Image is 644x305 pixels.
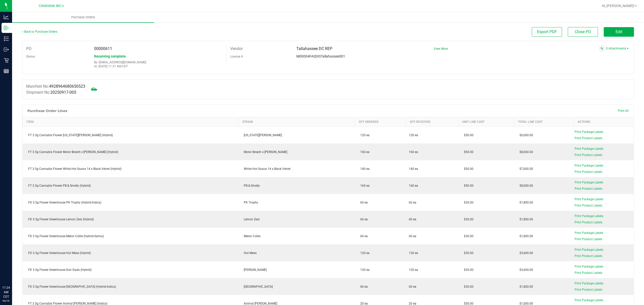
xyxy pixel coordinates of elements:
[575,248,603,251] span: Print Package Labels
[241,201,258,204] span: PK Trophy
[575,298,603,302] span: Print Package Labels
[89,84,99,94] span: Mark as not Arrived
[358,285,368,288] span: 60 ea
[241,218,260,221] span: Lemon Zest
[4,47,9,52] inline-svg: Outbound
[409,183,418,188] span: 160 ea
[26,234,235,238] div: FD 3.5g Flower Greenhouse Melon Collie (Hybrid-Sativa)
[461,201,473,204] span: $30.00
[94,65,222,68] p: At: [DATE] 11:31 AM CDT
[12,12,154,23] a: Purchase Orders
[409,234,416,238] span: 60 ea
[409,217,416,222] span: 60 ea
[409,200,416,205] span: 60 ea
[517,133,533,137] span: $6,000.00
[358,150,370,154] span: 160 ea
[604,27,634,37] button: Edit
[241,167,291,171] span: White Hot Guava 14 x Black Velvet
[26,150,235,154] div: FT 3.5g Cannabis Flower Motor Breath x [PERSON_NAME] (Hybrid)
[4,69,9,74] inline-svg: Reports
[50,90,76,95] span: 20250917-005
[434,47,448,50] a: View More
[26,284,235,289] div: FD 3.5g Flower Greenhouse [GEOGRAPHIC_DATA] (Hybrid-Indica)
[517,268,533,272] span: $3,600.00
[575,170,602,174] span: Print Product Labels
[575,288,602,291] span: Print Product Labels
[517,201,533,204] span: $1,800.00
[575,204,602,207] span: Print Product Labels
[616,29,622,34] span: Edit
[241,184,260,187] span: PB & Smelly
[241,251,257,255] span: Hot Mess
[358,167,370,171] span: 140 ea
[26,83,85,89] label: Manifest No:
[4,36,9,41] inline-svg: Inventory
[26,89,76,95] label: Shipment No:
[4,58,9,63] inline-svg: Retail
[39,4,61,8] span: Crestview WC
[575,29,591,34] span: Close PO
[575,130,603,134] span: Print Package Labels
[27,109,67,113] h1: Purchase Order Lines
[575,197,603,201] span: Print Package Labels
[575,136,602,140] span: Print Product Labels
[461,218,473,221] span: $30.00
[355,117,406,127] th: Qty Ordered
[241,133,282,137] span: [US_STATE][PERSON_NAME]
[26,167,235,171] div: FT 3.5g Cannabis Flower White Hot Guava 14 x Black Velvet (Hybrid)
[575,237,602,241] span: Print Product Labels
[358,218,368,221] span: 60 ea
[358,184,370,187] span: 160 ea
[461,234,473,238] span: $30.00
[532,27,562,37] button: Export PDF
[94,54,126,58] span: Receiving complete
[409,167,418,171] span: 140 ea
[461,150,473,154] span: $50.00
[409,268,418,272] span: 120 ea
[575,254,602,258] span: Print Product Labels
[461,285,473,288] span: $30.00
[358,251,370,255] span: 120 ea
[241,285,273,288] span: [GEOGRAPHIC_DATA]
[598,45,605,52] span: Attach a document
[94,61,222,64] p: By: [EMAIL_ADDRESS][DOMAIN_NAME]
[409,150,418,154] span: 160 ea
[4,15,9,20] inline-svg: Analytics
[5,265,20,280] iframe: Resource center
[517,285,533,288] span: $1,800.00
[517,251,533,255] span: $3,600.00
[296,46,332,51] span: Tallahassee DC REP
[26,217,235,222] div: FD 3.5g Flower Greenhouse Lemon Zest (Hybrid)
[575,214,603,218] span: Print Package Labels
[241,268,267,272] span: [PERSON_NAME]
[358,201,368,204] span: 60 ea
[230,45,243,53] label: Vendor
[461,268,473,272] span: $30.00
[26,133,235,137] div: FT 3.5g Cannabis Flower [US_STATE][PERSON_NAME] (Hybrid)
[575,147,603,150] span: Print Package Labels
[94,46,112,51] span: 00000611
[575,187,602,190] span: Print Product Labels
[2,299,10,303] p: 09/19
[26,45,31,53] label: PO
[458,117,514,127] th: Unit Line Cost
[4,25,9,30] inline-svg: Inbound
[517,184,533,187] span: $8,000.00
[26,251,235,255] div: FD 3.5g Flower Greenhouse Hot Mess (Hybrid)
[23,117,238,127] th: Item
[517,218,533,221] span: $1,800.00
[575,153,602,157] span: Print Product Labels
[2,285,10,299] p: 11:24 AM CDT
[568,27,598,37] button: Close PO
[575,265,603,268] span: Print Package Labels
[606,47,629,50] a: 0 Attachments
[461,184,473,187] span: $50.00
[358,268,370,272] span: 120 ea
[230,53,243,60] label: License #
[575,221,602,224] span: Print Product Labels
[26,268,235,272] div: FD 3.5g Flower Greenhouse Don Dada (Hybrid)
[574,117,634,127] th: Actions
[461,167,473,171] span: $50.00
[238,117,355,127] th: Strain
[64,15,102,20] span: Purchase Orders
